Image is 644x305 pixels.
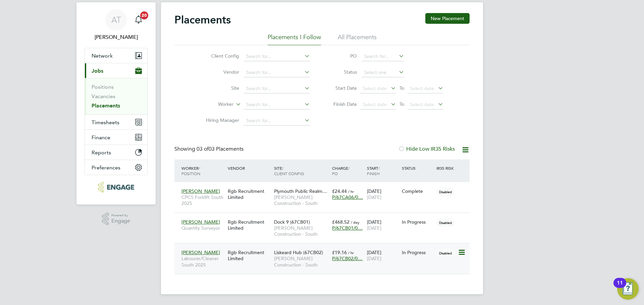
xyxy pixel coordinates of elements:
[367,194,381,200] span: [DATE]
[140,11,148,19] span: 20
[402,249,433,255] div: In Progress
[397,84,406,92] span: To
[274,255,329,268] span: [PERSON_NAME] Construction - South
[365,162,400,179] div: Start
[244,68,310,77] input: Search for...
[92,149,111,156] span: Reports
[332,194,363,200] span: P/67CA06/0…
[181,255,224,268] span: Labourer/Cleaner South 2025
[92,119,119,126] span: Timesheets
[436,187,454,196] span: Disabled
[332,165,350,176] span: / PO
[436,218,454,227] span: Disabled
[400,162,435,174] div: Status
[180,184,470,190] a: [PERSON_NAME]CPCS Forklift South 2025Rgb Recruitment LimitedPlymouth Public Realm…[PERSON_NAME] C...
[85,130,147,145] button: Finance
[98,182,134,193] img: rgbrec-logo-retina.png
[92,84,114,90] a: Positions
[332,188,347,194] span: £24.44
[402,188,433,194] div: Complete
[397,100,406,108] span: To
[197,146,209,152] span: 03 of
[181,225,224,231] span: Quantity Surveyor
[174,13,231,26] h2: Placements
[327,69,357,75] label: Status
[226,185,272,204] div: Rgb Recruitment Limited
[365,185,400,204] div: [DATE]
[174,146,245,153] div: Showing
[617,283,623,292] div: 11
[92,53,113,59] span: Network
[226,216,272,234] div: Rgb Recruitment Limited
[132,9,145,30] a: 20
[85,78,147,115] div: Jobs
[351,220,360,225] span: / day
[410,85,434,91] span: Select date
[111,213,130,218] span: Powered by
[365,216,400,234] div: [DATE]
[330,162,365,179] div: Charge
[436,249,454,257] span: Disabled
[180,215,470,221] a: [PERSON_NAME]Quantity SurveyorRgb Recruitment LimitedDock 9 (67CB01)[PERSON_NAME] Construction - ...
[76,2,156,205] nav: Main navigation
[617,278,639,300] button: Open Resource Center, 11 new notifications
[201,117,239,123] label: Hiring Manager
[201,69,239,75] label: Vendor
[274,219,310,225] span: Dock 9 (67CB01)
[197,146,244,152] span: 03 Placements
[425,13,470,24] button: New Placement
[274,225,329,237] span: [PERSON_NAME] Construction - South
[367,255,381,261] span: [DATE]
[181,249,220,255] span: [PERSON_NAME]
[435,162,458,174] div: IR35 Risk
[244,52,310,61] input: Search for...
[181,188,220,194] span: [PERSON_NAME]
[274,194,329,206] span: [PERSON_NAME] Construction - South
[398,146,455,152] label: Hide Low IR35 Risks
[274,165,304,176] span: / Client Config
[85,182,148,193] a: Go to home page
[244,116,310,126] input: Search for...
[85,115,147,130] button: Timesheets
[226,162,272,174] div: Vendor
[327,53,357,59] label: PO
[92,164,120,171] span: Preferences
[332,255,363,261] span: P/67CB02/0…
[85,33,148,41] span: Angela Turner
[274,249,323,255] span: Liskeard Hub (67CB02)
[85,48,147,63] button: Network
[365,246,400,265] div: [DATE]
[111,218,130,224] span: Engage
[111,15,121,24] span: AT
[332,249,347,255] span: £19.16
[332,219,350,225] span: £468.52
[226,246,272,265] div: Rgb Recruitment Limited
[92,102,120,109] a: Placements
[362,52,404,61] input: Search for...
[195,101,233,108] label: Worker
[348,250,354,255] span: / hr
[402,219,433,225] div: In Progress
[92,68,103,74] span: Jobs
[348,189,354,194] span: / hr
[201,53,239,59] label: Client Config
[180,246,470,251] a: [PERSON_NAME]Labourer/Cleaner South 2025Rgb Recruitment LimitedLiskeard Hub (67CB02)[PERSON_NAME]...
[367,225,381,231] span: [DATE]
[272,162,330,179] div: Site
[85,160,147,175] button: Preferences
[92,93,115,99] a: Vacancies
[244,84,310,93] input: Search for...
[274,188,327,194] span: Plymouth Public Realm…
[85,145,147,160] button: Reports
[102,213,130,225] a: Powered byEngage
[181,219,220,225] span: [PERSON_NAME]
[180,162,226,179] div: Worker
[327,101,357,107] label: Finish Date
[85,63,147,78] button: Jobs
[244,100,310,109] input: Search for...
[338,33,377,45] li: All Placements
[268,33,321,45] li: Placements I Follow
[363,101,387,107] span: Select date
[332,225,363,231] span: P/67CB01/0…
[410,101,434,107] span: Select date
